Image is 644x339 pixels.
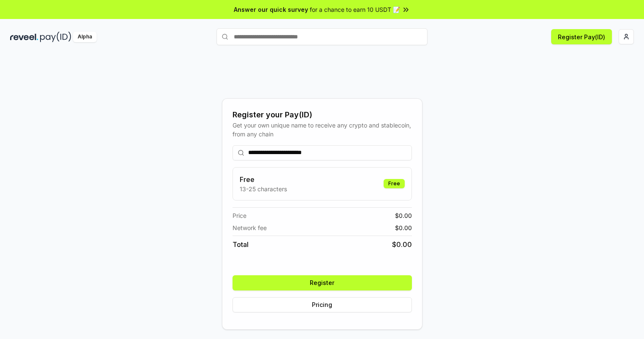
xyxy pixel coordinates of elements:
[73,32,97,42] div: Alpha
[233,211,246,220] span: Price
[234,5,308,14] span: Answer our quick survey
[233,223,267,232] span: Network fee
[392,239,412,250] span: $ 0.00
[233,121,412,138] div: Get your own unique name to receive any crypto and stablecoin, from any chain
[233,239,249,250] span: Total
[233,109,412,121] div: Register your Pay(ID)
[240,174,287,184] h3: Free
[395,211,412,220] span: $ 0.00
[240,184,287,193] p: 13-25 characters
[310,5,400,14] span: for a chance to earn 10 USDT 📝
[395,223,412,232] span: $ 0.00
[384,179,405,188] div: Free
[40,32,71,42] img: pay_id
[233,275,412,290] button: Register
[233,297,412,312] button: Pricing
[551,29,612,44] button: Register Pay(ID)
[10,32,38,42] img: reveel_dark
